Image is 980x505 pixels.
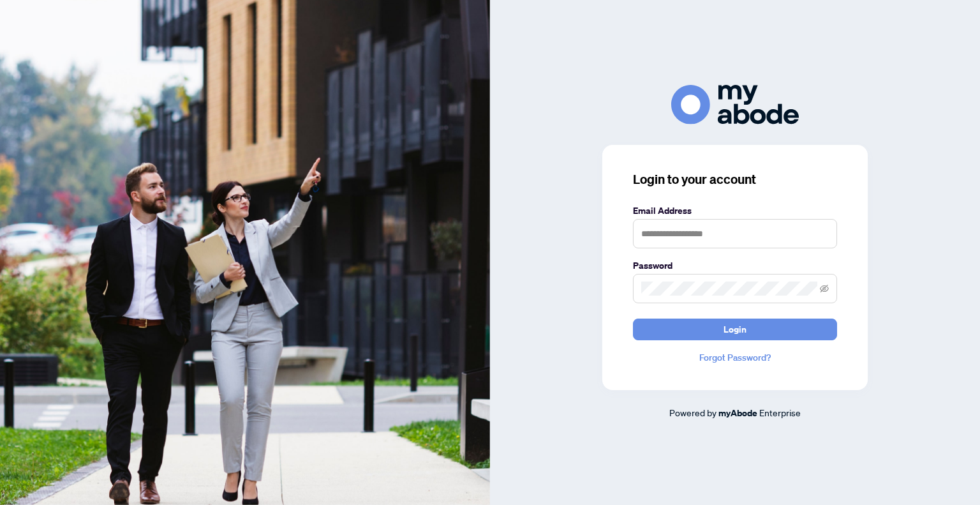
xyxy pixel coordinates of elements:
span: Login [724,319,746,340]
label: Password [633,259,837,273]
img: ma-logo [671,85,799,124]
label: Email Address [633,204,837,218]
a: myAbode [718,406,757,420]
span: eye-invisible [820,284,829,293]
a: Forgot Password? [633,350,837,365]
span: Powered by [669,407,716,418]
h3: Login to your account [633,170,837,188]
span: Enterprise [759,407,801,418]
button: Login [633,319,837,340]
